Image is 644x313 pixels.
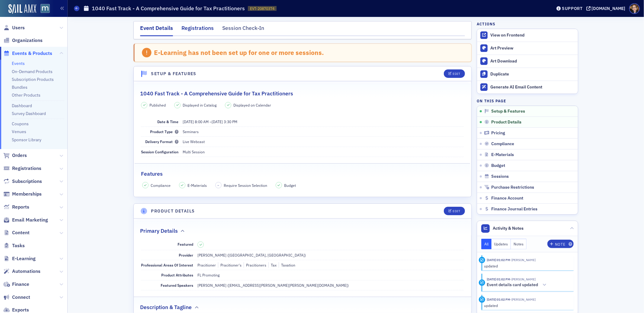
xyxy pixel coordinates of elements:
[492,130,505,136] span: Pricing
[453,209,460,213] div: Edit
[183,129,199,134] span: Seminars
[197,272,219,278] div: FL Promoting
[487,297,511,302] time: 9/30/2025 01:02 PM
[492,196,524,201] span: Finance Account
[92,5,245,12] h1: 1040 Fast Track - A Comprehensive Guide for Tax Practitioners
[444,69,465,78] button: Edit
[212,119,223,124] span: [DATE]
[279,262,295,268] div: Taxation
[490,72,575,77] div: Duplicate
[490,46,575,51] div: Art Preview
[511,297,536,302] span: Dee Sullivan
[141,170,163,178] h2: Features
[477,81,578,94] button: Generate AI Email Content
[492,141,514,147] span: Compliance
[3,268,40,275] a: Automations
[161,273,193,277] span: Product Attributes
[12,217,48,223] span: Email Marketing
[3,204,29,210] a: Reports
[490,59,575,64] div: Art Download
[12,255,36,262] span: E-Learning
[150,129,178,134] span: Product Type
[493,225,524,232] span: Activity & Notes
[154,49,324,56] div: E-Learning has not been set up for one or more sessions.
[183,149,205,154] span: Multi Session
[479,296,485,303] div: Update
[40,4,50,13] img: SailAMX
[3,242,25,249] a: Tasks
[12,294,30,301] span: Connect
[161,283,193,288] span: Featured Speakers
[145,139,178,144] span: Delivery Format
[151,208,195,214] h4: Product Details
[151,71,197,77] h4: Setup & Features
[487,282,549,288] button: Event details card updated
[140,227,178,235] h2: Primary Details
[562,6,583,11] div: Support
[12,165,41,172] span: Registrations
[477,68,578,81] button: Duplicate
[140,24,173,36] div: Event Details
[12,111,46,116] a: Survey Dashboard
[218,262,242,268] div: Pracitioner's
[487,282,538,288] h5: Event details card updated
[284,183,296,188] span: Budget
[484,303,570,308] div: updated
[181,24,214,35] div: Registrations
[140,303,192,311] h2: Description & Tagline
[233,102,271,108] span: Displayed on Calendar
[477,21,495,27] h4: Actions
[197,253,306,257] span: [PERSON_NAME] ([GEOGRAPHIC_DATA], [GEOGRAPHIC_DATA])
[12,92,40,98] a: Other Products
[224,183,267,188] span: Require Session Selection
[183,102,216,108] span: Displayed in Catalog
[12,50,52,57] span: Events & Products
[149,102,166,108] span: Published
[492,174,509,179] span: Sessions
[12,69,53,74] a: On-Demand Products
[3,152,27,159] a: Orders
[183,117,464,126] dd: –
[477,98,578,104] h4: On this page
[484,263,570,269] div: updated
[268,262,277,268] div: Tax
[547,240,574,248] button: Note
[12,61,25,66] a: Events
[36,4,50,14] a: View Homepage
[197,283,349,288] div: [PERSON_NAME] ([EMAIL_ADDRESS][PERSON_NAME][PERSON_NAME][DOMAIN_NAME])
[12,24,25,31] span: Users
[492,206,538,212] span: Finance Journal Entries
[511,239,527,249] button: Notes
[444,207,465,215] button: Edit
[492,185,534,190] span: Purchase Restrictions
[487,258,511,262] time: 9/30/2025 01:02 PM
[12,85,27,90] a: Bundles
[12,281,29,288] span: Finance
[477,55,578,68] a: Art Download
[511,258,536,262] span: Dee Sullivan
[3,281,29,288] a: Finance
[492,109,525,114] span: Setup & Features
[141,149,178,154] span: Session Configuration
[3,37,43,44] a: Organizations
[492,120,522,125] span: Product Details
[586,6,628,11] button: [DOMAIN_NAME]
[12,121,29,126] a: Coupons
[157,119,178,124] span: Date & Time
[12,103,32,108] a: Dashboard
[487,277,511,281] time: 9/30/2025 01:02 PM
[592,6,626,11] div: [DOMAIN_NAME]
[12,242,25,249] span: Tasks
[12,77,54,82] a: Subscription Products
[492,239,511,249] button: Updates
[3,217,48,223] a: Email Marketing
[3,24,25,31] a: Users
[140,90,293,97] h2: 1040 Fast Track - A Comprehensive Guide for Tax Practitioners
[12,229,30,236] span: Content
[217,183,219,187] span: –
[3,50,52,57] a: Events & Products
[224,119,237,124] time: 3:30 PM
[12,137,41,142] a: Sponsor Library
[222,24,264,35] div: Session Check-In
[490,33,575,38] div: View on Frontend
